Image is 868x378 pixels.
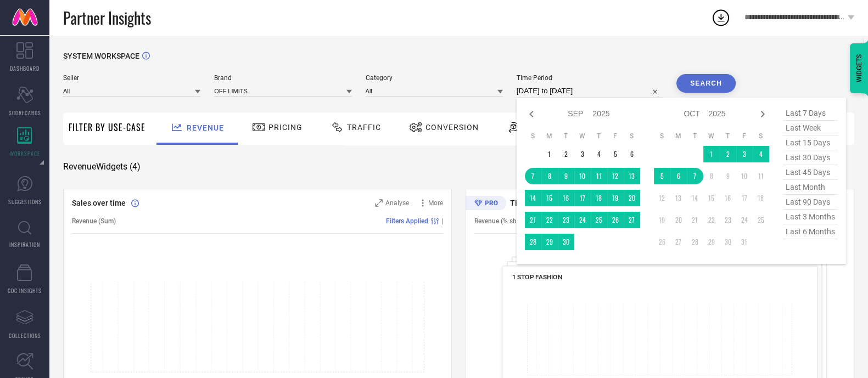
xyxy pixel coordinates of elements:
td: Wed Oct 29 2025 [703,234,720,250]
svg: Zoom [375,199,383,207]
span: last month [783,180,838,195]
td: Mon Sep 08 2025 [541,168,558,184]
td: Sat Oct 04 2025 [753,146,769,162]
td: Sat Oct 11 2025 [753,168,769,184]
td: Fri Oct 10 2025 [736,168,753,184]
span: last 30 days [783,150,838,165]
td: Fri Sep 19 2025 [607,190,624,206]
div: Premium [466,196,506,212]
td: Mon Sep 22 2025 [541,212,558,228]
th: Saturday [753,132,769,140]
span: Seller [63,74,200,82]
th: Friday [736,132,753,140]
span: Brand [214,74,351,82]
td: Fri Oct 24 2025 [736,212,753,228]
th: Sunday [654,132,670,140]
td: Fri Oct 31 2025 [736,234,753,250]
td: Sun Oct 19 2025 [654,212,670,228]
td: Tue Oct 21 2025 [687,212,703,228]
td: Sat Oct 25 2025 [753,212,769,228]
th: Wednesday [574,132,591,140]
th: Friday [607,132,624,140]
td: Sun Oct 12 2025 [654,190,670,206]
div: Previous month [525,108,538,121]
span: DASHBOARD [10,64,40,72]
td: Tue Sep 09 2025 [558,168,574,184]
td: Wed Oct 22 2025 [703,212,720,228]
td: Sat Sep 06 2025 [624,146,640,162]
td: Mon Sep 29 2025 [541,234,558,250]
td: Thu Oct 30 2025 [720,234,736,250]
td: Tue Oct 28 2025 [687,234,703,250]
td: Tue Oct 07 2025 [687,168,703,184]
span: Category [366,74,503,82]
th: Wednesday [703,132,720,140]
span: last 45 days [783,165,838,180]
span: COLLECTIONS [9,331,41,340]
span: Revenue (% share) [474,217,528,225]
td: Wed Oct 01 2025 [703,146,720,162]
span: Pricing [268,123,303,132]
span: WORKSPACE [10,149,40,157]
span: last 90 days [783,195,838,210]
span: last 3 months [783,210,838,224]
td: Sat Sep 13 2025 [624,168,640,184]
input: Select time period [517,84,663,98]
td: Fri Sep 26 2025 [607,212,624,228]
td: Fri Oct 03 2025 [736,146,753,162]
td: Wed Sep 24 2025 [574,212,591,228]
td: Wed Sep 10 2025 [574,168,591,184]
span: Partner Insights [63,7,151,29]
td: Thu Oct 09 2025 [720,168,736,184]
td: Fri Sep 12 2025 [607,168,624,184]
td: Tue Sep 23 2025 [558,212,574,228]
td: Thu Oct 16 2025 [720,190,736,206]
span: Revenue (Sum) [72,217,116,225]
span: Revenue Widgets ( 4 ) [63,161,141,172]
th: Tuesday [558,132,574,140]
td: Sat Sep 27 2025 [624,212,640,228]
th: Thursday [591,132,607,140]
td: Sun Sep 14 2025 [525,190,541,206]
td: Sat Oct 18 2025 [753,190,769,206]
span: last 7 days [783,106,838,121]
td: Tue Oct 14 2025 [687,190,703,206]
td: Thu Sep 04 2025 [591,146,607,162]
span: Filters Applied [386,217,428,225]
th: Monday [541,132,558,140]
div: Open download list [711,8,731,27]
button: Search [676,74,736,93]
span: Tier Wise Transactions [510,199,591,207]
span: last 15 days [783,136,838,150]
td: Wed Oct 08 2025 [703,168,720,184]
span: last week [783,121,838,136]
td: Fri Sep 05 2025 [607,146,624,162]
td: Sun Sep 28 2025 [525,234,541,250]
td: Wed Sep 03 2025 [574,146,591,162]
span: Sales over time [72,199,126,207]
th: Saturday [624,132,640,140]
td: Mon Sep 01 2025 [541,146,558,162]
span: | [441,217,443,225]
span: Traffic [347,123,381,132]
th: Thursday [720,132,736,140]
span: Revenue [187,123,224,132]
span: SCORECARDS [9,109,41,117]
td: Tue Sep 30 2025 [558,234,574,250]
td: Mon Oct 27 2025 [670,234,687,250]
td: Sun Oct 05 2025 [654,168,670,184]
td: Fri Oct 17 2025 [736,190,753,206]
td: Sat Sep 20 2025 [624,190,640,206]
span: SUGGESTIONS [8,198,42,206]
span: More [428,199,443,207]
td: Thu Oct 23 2025 [720,212,736,228]
div: Next month [756,108,769,121]
th: Monday [670,132,687,140]
span: INSPIRATION [9,240,40,249]
td: Thu Sep 25 2025 [591,212,607,228]
td: Thu Oct 02 2025 [720,146,736,162]
td: Tue Sep 02 2025 [558,146,574,162]
td: Mon Oct 20 2025 [670,212,687,228]
td: Sun Sep 21 2025 [525,212,541,228]
th: Sunday [525,132,541,140]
